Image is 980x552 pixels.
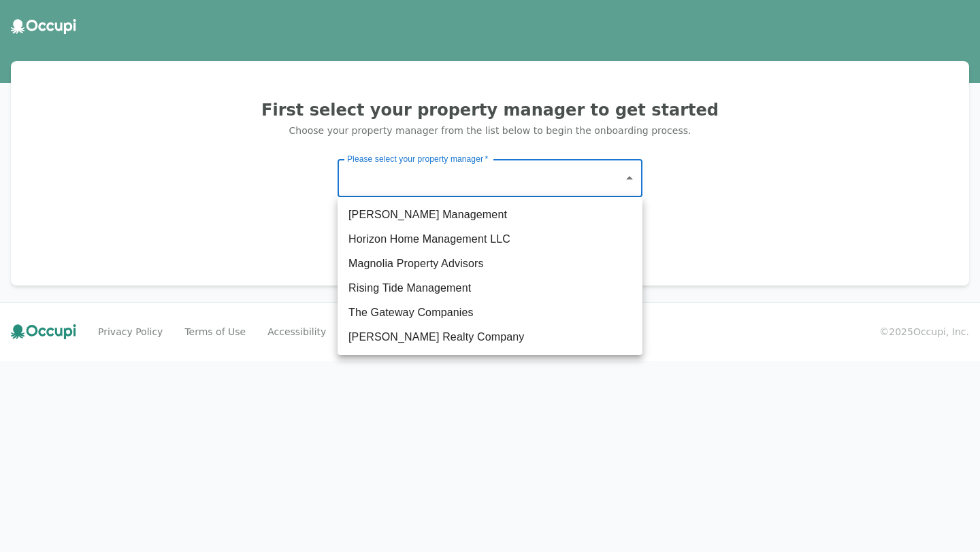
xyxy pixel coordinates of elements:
[338,300,642,325] li: The Gateway Companies
[338,276,642,300] li: Rising Tide Management
[338,203,642,227] li: [PERSON_NAME] Management
[338,227,642,252] li: Horizon Home Management LLC
[338,252,642,276] li: Magnolia Property Advisors
[338,325,642,349] li: [PERSON_NAME] Realty Company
